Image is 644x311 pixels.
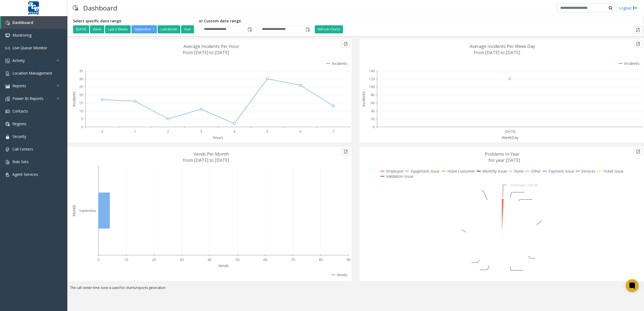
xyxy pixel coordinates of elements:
[5,33,10,38] img: 'icon'
[124,257,128,262] text: 10
[371,93,375,97] text: 80
[5,59,10,63] img: 'icon'
[5,21,10,25] img: 'icon'
[200,129,202,134] text: 3
[505,129,515,134] text: [DATE]
[134,129,136,134] text: 1
[193,151,229,157] text: Vends Per Month
[12,109,28,114] span: Contacts
[347,257,350,262] text: 90
[341,40,350,47] button: Export to pdf
[5,173,10,177] img: 'icon'
[81,1,120,15] h3: Dashboard
[12,159,29,164] span: Rule Sets
[5,147,10,152] img: 'icon'
[633,26,642,33] button: Export to pdf
[180,257,183,262] text: 30
[633,148,643,155] button: Export to pdf
[619,5,637,11] a: Logout
[158,25,180,33] button: Last Month
[79,85,83,89] text: 25
[5,160,10,164] img: 'icon'
[12,45,47,50] span: Live Queue Monitor
[5,109,10,114] img: 'icon'
[5,84,10,88] img: 'icon'
[502,135,519,140] text: WeekDay
[5,135,10,139] img: 'icon'
[199,19,311,23] h5: or Custom date range
[263,257,267,262] text: 60
[333,129,334,134] text: 7
[79,93,83,97] text: 20
[474,50,520,55] text: from [DATE] to [DATE]
[152,257,156,262] text: 20
[167,129,169,134] text: 2
[79,208,96,213] text: September
[12,96,43,101] span: Power BI Reports
[1,16,67,29] a: Dashboard
[373,125,375,129] text: 0
[73,25,89,33] button: [DATE]
[183,43,239,49] text: Average Incidents Per Hour
[12,146,33,152] span: Call Centers
[12,172,38,177] span: Agent Services
[633,5,637,11] img: logout
[183,50,229,55] text: from [DATE] to [DATE]
[105,25,131,33] button: Last 2 Weeks
[369,85,375,89] text: 100
[81,117,83,121] text: 5
[67,285,644,293] div: The call center time zone is used for charts/reports generation
[304,26,310,33] span: Toggle popup
[247,26,252,33] span: Toggle popup
[291,257,295,262] text: 70
[183,157,229,163] text: from [DATE] to [DATE]
[5,122,10,126] img: 'icon'
[369,69,375,73] text: 140
[90,25,104,33] button: Week
[361,91,366,107] text: Incidents
[633,40,643,47] button: Export to pdf
[81,125,83,129] text: 0
[79,109,83,113] text: 10
[341,148,350,155] button: Export to pdf
[369,77,375,81] text: 120
[5,46,10,50] img: 'icon'
[489,157,520,163] text: for year [DATE]
[71,91,77,107] text: Incidents
[266,129,268,134] text: 5
[73,1,78,15] img: pageIcon
[12,134,26,139] span: Security
[79,101,83,105] text: 15
[79,69,83,73] text: 35
[236,257,239,262] text: 50
[101,129,103,134] text: 0
[371,101,375,105] text: 60
[233,129,236,134] text: 4
[12,83,26,88] span: Reports
[511,183,538,187] text: Employee: 0.83 %
[131,25,157,33] button: September
[5,97,10,101] img: 'icon'
[12,121,26,126] span: Regions
[319,257,323,262] text: 80
[371,117,375,121] text: 20
[5,71,10,76] img: 'icon'
[12,58,25,63] span: Activity
[12,20,33,25] span: Dashboard
[181,25,194,33] button: Year
[371,109,375,113] text: 40
[213,135,223,140] text: Hours
[12,33,32,38] span: Monitoring
[315,25,343,33] button: Refresh Charts
[218,263,229,268] text: Vends
[299,129,301,134] text: 6
[71,205,77,216] text: Month
[73,19,195,23] h5: Select specific date range
[485,151,520,157] text: Problems In Year
[79,77,83,81] text: 30
[470,43,535,49] text: Average Incidents Per Week Day
[12,71,52,76] span: Location Management
[207,257,211,262] text: 40
[98,257,99,262] text: 0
